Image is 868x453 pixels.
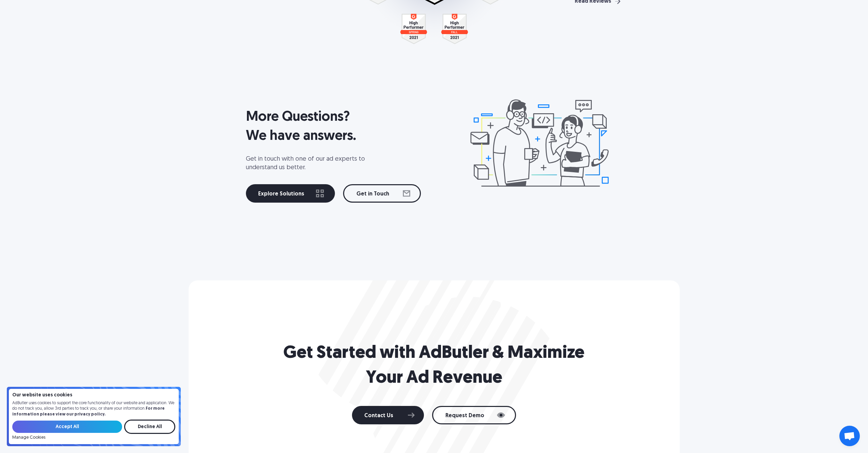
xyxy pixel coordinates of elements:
a: Manage Cookies [12,435,45,440]
p: AdButler uses cookies to support the core functionality of our website and application. We do not... [12,400,175,418]
input: Decline All [124,420,175,434]
p: Get in touch with one of our ad experts to understand us better. [246,155,382,172]
a: Contact Us [352,406,424,424]
a: Explore Solutions [246,184,335,203]
a: Open chat [839,426,860,446]
h4: Our website uses cookies [12,393,175,398]
h2: Get Started with AdButler & Maximize Your Ad Revenue [281,341,588,391]
a: Get in Touch [343,184,421,203]
h2: More Questions? We have answers. [246,108,433,146]
a: Request Demo [432,406,516,424]
input: Accept All [12,421,122,433]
